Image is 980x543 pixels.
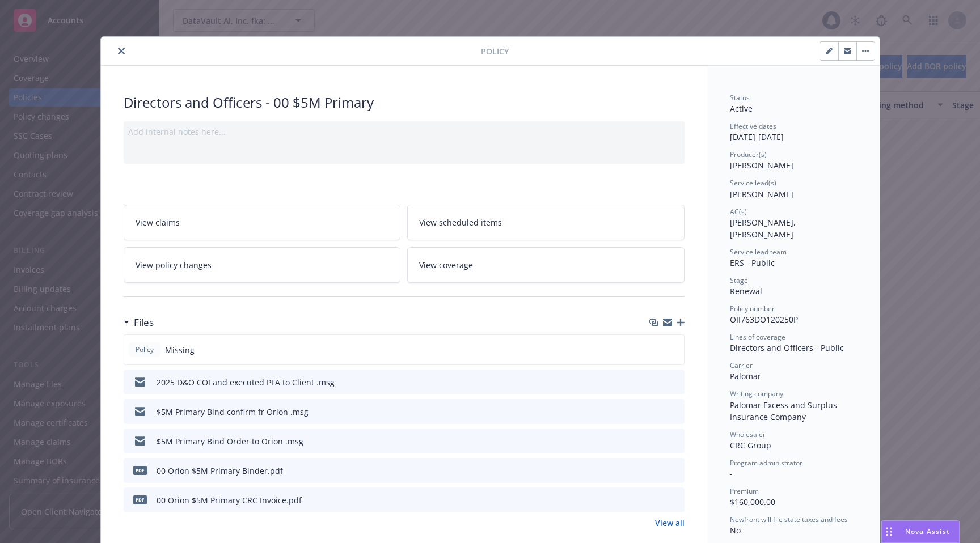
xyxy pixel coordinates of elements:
[124,205,401,240] a: View claims
[670,435,680,447] button: preview file
[730,486,759,496] span: Premium
[419,259,473,271] span: View coverage
[730,332,785,342] span: Lines of coverage
[652,494,661,506] button: download file
[730,150,767,159] span: Producer(s)
[882,521,896,542] div: Drag to move
[730,275,748,285] span: Stage
[670,465,680,477] button: preview file
[730,178,776,188] span: Service lead(s)
[652,376,661,388] button: download file
[670,494,680,506] button: preview file
[730,314,798,325] span: OII763DO120250P
[730,360,753,370] span: Carrier
[133,495,147,504] span: pdf
[730,525,741,536] span: No
[730,400,839,422] span: Palomar Excess and Surplus Insurance Company
[730,342,844,353] span: Directors and Officers - Public
[133,466,147,474] span: pdf
[730,207,747,217] span: AC(s)
[157,406,309,418] div: $5M Primary Bind confirm fr Orion .msg
[134,315,154,330] h3: Files
[157,435,303,447] div: $5M Primary Bind Order to Orion .msg
[670,376,680,388] button: preview file
[157,465,283,477] div: 00 Orion $5M Primary Binder.pdf
[730,515,848,524] span: Newfront will file state taxes and fees
[128,126,680,138] div: Add internal notes here...
[115,44,128,58] button: close
[730,189,793,200] span: [PERSON_NAME]
[730,217,798,240] span: [PERSON_NAME], [PERSON_NAME]
[655,517,685,529] a: View all
[730,430,766,439] span: Wholesaler
[730,160,793,171] span: [PERSON_NAME]
[652,406,661,418] button: download file
[652,435,661,447] button: download file
[905,527,950,536] span: Nova Assist
[730,468,733,479] span: -
[157,376,335,388] div: 2025 D&O COI and executed PFA to Client .msg
[419,217,502,228] span: View scheduled items
[730,389,783,398] span: Writing company
[881,520,960,543] button: Nova Assist
[124,247,401,283] a: View policy changes
[730,458,802,468] span: Program administrator
[730,304,775,313] span: Policy number
[730,371,761,381] span: Palomar
[407,247,685,283] a: View coverage
[481,45,509,57] span: Policy
[157,494,302,506] div: 00 Orion $5M Primary CRC Invoice.pdf
[730,121,857,143] div: [DATE] - [DATE]
[730,497,775,507] span: $160,000.00
[730,103,753,114] span: Active
[730,247,787,257] span: Service lead team
[652,465,661,477] button: download file
[165,344,195,356] span: Missing
[730,93,750,103] span: Status
[730,257,775,268] span: ERS - Public
[730,286,762,296] span: Renewal
[133,345,156,355] span: Policy
[136,217,180,228] span: View claims
[136,259,212,271] span: View policy changes
[124,93,685,112] div: Directors and Officers - 00 $5M Primary
[407,205,685,240] a: View scheduled items
[124,315,154,330] div: Files
[730,121,776,131] span: Effective dates
[670,406,680,418] button: preview file
[730,440,771,451] span: CRC Group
